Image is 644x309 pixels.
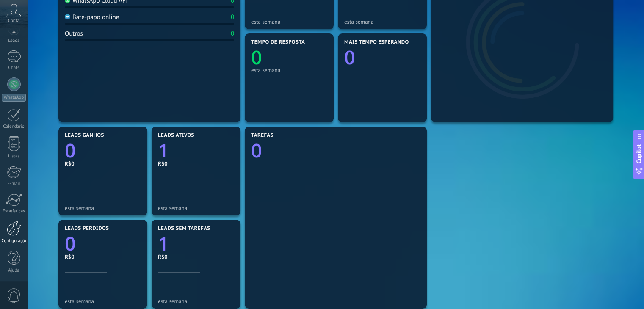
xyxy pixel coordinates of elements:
[2,94,26,102] div: WhatsApp
[158,298,234,304] div: esta semana
[2,124,26,130] div: Calendário
[65,205,141,211] div: esta semana
[158,231,234,257] a: 1
[65,231,141,257] a: 0
[158,132,194,138] span: Leads ativos
[65,14,70,19] img: Bate-papo online
[2,181,26,187] div: E-mail
[2,154,26,159] div: Listas
[635,144,643,164] span: Copilot
[344,39,409,45] span: Mais tempo esperando
[2,65,26,71] div: Chats
[251,44,262,70] text: 0
[2,268,26,273] div: Ajuda
[158,253,234,260] div: R$0
[2,238,26,244] div: Configurações
[251,132,274,138] span: Tarefas
[251,67,327,73] div: esta semana
[251,138,420,163] a: 0
[344,19,420,25] div: esta semana
[2,38,26,44] div: Leads
[65,13,119,21] div: Bate-papo online
[344,44,355,70] text: 0
[158,138,169,163] text: 1
[251,138,262,163] text: 0
[158,138,234,163] a: 1
[231,13,234,21] div: 0
[158,160,234,167] div: R$0
[65,231,76,257] text: 0
[65,138,141,163] a: 0
[2,209,26,214] div: Estatísticas
[65,226,109,232] span: Leads perdidos
[231,30,234,38] div: 0
[65,298,141,304] div: esta semana
[65,160,141,167] div: R$0
[158,231,169,257] text: 1
[251,19,327,25] div: esta semana
[65,30,83,38] div: Outros
[158,226,210,232] span: Leads sem tarefas
[251,39,305,45] span: Tempo de resposta
[8,18,19,24] span: Conta
[158,205,234,211] div: esta semana
[65,132,104,138] span: Leads ganhos
[65,253,141,260] div: R$0
[65,138,76,163] text: 0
